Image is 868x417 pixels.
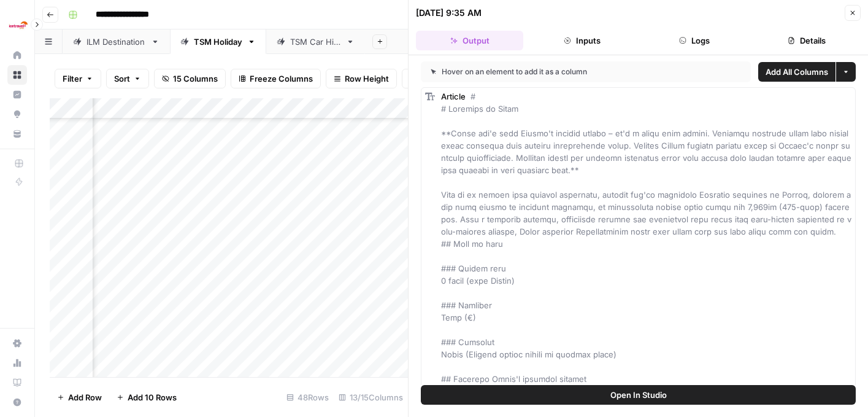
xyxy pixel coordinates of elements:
[7,14,29,36] img: Ice Travel Group Logo
[641,31,748,50] button: Logs
[7,353,27,373] a: Usage
[231,69,321,88] button: Freeze Columns
[50,388,109,407] button: Add Row
[173,72,218,85] span: 15 Columns
[106,69,149,88] button: Sort
[7,65,27,85] a: Browse
[416,7,482,19] div: [DATE] 9:35 AM
[194,36,242,48] div: TSM Holiday
[441,92,466,101] span: Article
[128,391,177,403] span: Add 10 Rows
[421,385,856,405] button: Open In Studio
[7,10,27,41] button: Workspace: Ice Travel Group
[528,31,636,50] button: Inputs
[610,389,667,401] span: Open In Studio
[68,391,102,403] span: Add Row
[282,388,334,407] div: 48 Rows
[170,29,266,54] a: TSM Holiday
[334,388,408,407] div: 13/15 Columns
[290,36,341,48] div: TSM Car Hire
[250,72,313,85] span: Freeze Columns
[55,69,101,88] button: Filter
[753,31,861,50] button: Details
[86,36,146,48] div: ILM Destination
[7,392,27,412] button: Help + Support
[266,29,365,54] a: TSM Car Hire
[7,124,27,144] a: Your Data
[7,85,27,104] a: Insights
[758,62,835,82] button: Add All Columns
[109,388,184,407] button: Add 10 Rows
[7,104,27,124] a: Opportunities
[766,66,828,78] span: Add All Columns
[7,333,27,353] a: Settings
[345,72,389,85] span: Row Height
[63,29,170,54] a: ILM Destination
[154,69,226,88] button: 15 Columns
[7,45,27,65] a: Home
[63,72,82,85] span: Filter
[7,373,27,392] a: Learning Hub
[416,31,523,50] button: Output
[326,69,397,88] button: Row Height
[114,72,130,85] span: Sort
[431,66,664,77] div: Hover on an element to add it as a column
